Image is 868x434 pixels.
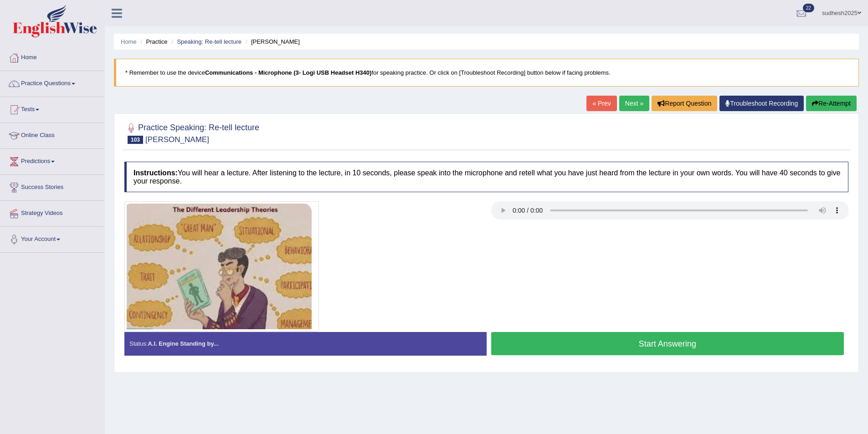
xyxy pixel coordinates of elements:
b: Instructions: [134,169,178,177]
a: Your Account [0,227,104,250]
a: Tests [0,97,104,120]
b: Communications - Microphone (3- Logi USB Headset H340) [205,69,372,76]
button: Start Answering [491,332,844,355]
a: Troubleshoot Recording [719,96,804,111]
a: Speaking: Re-tell lecture [177,38,241,45]
button: Re-Attempt [806,96,857,111]
a: « Prev [586,96,616,111]
div: Status: [124,332,487,355]
span: 22 [803,4,814,12]
strong: A.I. Engine Standing by... [148,340,218,347]
li: [PERSON_NAME] [243,37,300,46]
a: Home [0,45,104,68]
span: 103 [128,136,143,144]
h2: Practice Speaking: Re-tell lecture [124,121,259,144]
a: Predictions [0,149,104,172]
a: Next » [619,96,649,111]
button: Report Question [652,96,717,111]
h4: You will hear a lecture. After listening to the lecture, in 10 seconds, please speak into the mic... [124,162,848,192]
a: Practice Questions [0,71,104,94]
a: Online Class [0,123,104,146]
a: Success Stories [0,175,104,198]
li: Practice [138,37,167,46]
a: Home [121,38,137,45]
a: Strategy Videos [0,201,104,224]
small: [PERSON_NAME] [145,135,209,144]
blockquote: * Remember to use the device for speaking practice. Or click on [Troubleshoot Recording] button b... [114,59,859,87]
